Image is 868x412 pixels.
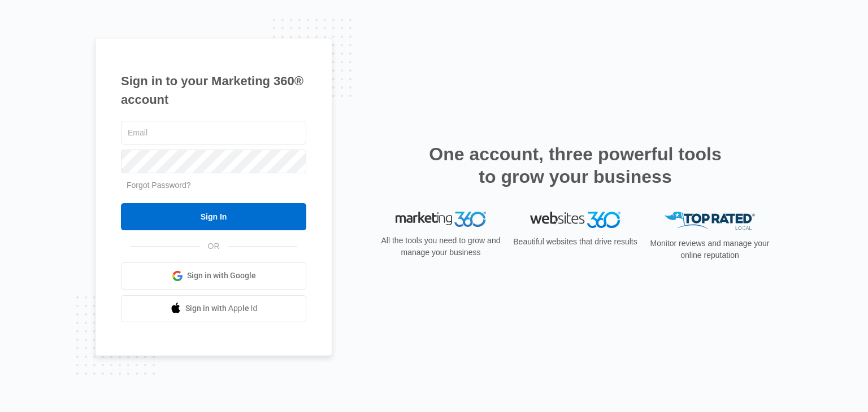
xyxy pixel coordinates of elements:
p: Beautiful websites that drive results [512,236,639,248]
span: Sign in with Apple Id [185,303,258,314]
img: Top Rated Local [665,212,755,230]
input: Sign In [121,203,306,230]
a: Sign in with Google [121,262,306,290]
span: OR [200,240,228,252]
input: Email [121,121,306,144]
span: Sign in with Google [187,270,256,282]
h2: One account, three powerful tools to grow your business [426,143,725,188]
img: Websites 360 [530,212,620,228]
img: Marketing 360 [396,212,486,227]
p: All the tools you need to grow and manage your business [377,235,504,258]
h1: Sign in to your Marketing 360® account [121,72,306,109]
p: Monitor reviews and manage your online reputation [646,238,773,261]
a: Sign in with Apple Id [121,295,306,322]
a: Forgot Password? [127,181,191,190]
